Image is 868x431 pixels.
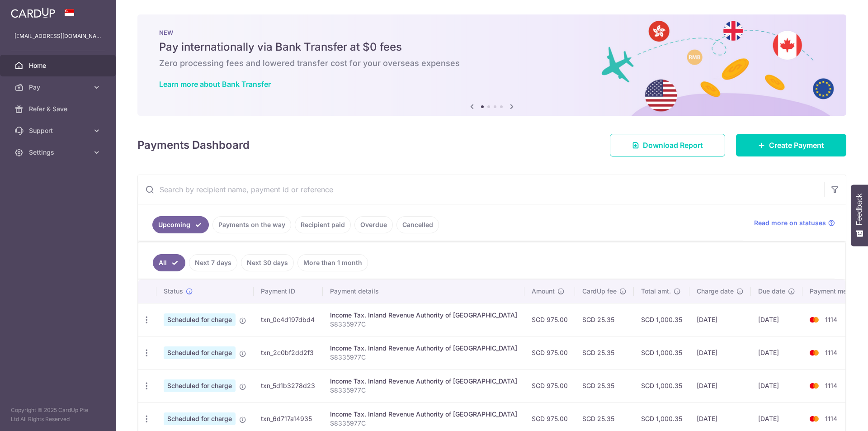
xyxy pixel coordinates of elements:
[29,148,89,157] span: Settings
[164,346,236,359] span: Scheduled for charge
[754,218,835,227] a: Read more on statuses
[330,386,517,395] p: S8335977C
[164,379,236,392] span: Scheduled for charge
[855,194,863,225] span: Feedback
[164,313,236,326] span: Scheduled for charge
[810,404,859,426] iframe: Opens a widget where you can find more information
[330,410,517,419] div: Income Tax. Inland Revenue Authority of [GEOGRAPHIC_DATA]
[11,7,55,18] img: CardUp
[736,134,846,156] a: Create Payment
[159,80,271,89] a: Learn more about Bank Transfer
[805,314,823,325] img: Bank Card
[330,377,517,386] div: Income Tax. Inland Revenue Authority of [GEOGRAPHIC_DATA]
[805,347,823,358] img: Bank Card
[641,287,671,296] span: Total amt.
[29,126,89,135] span: Support
[825,382,837,389] span: 1114
[575,336,634,369] td: SGD 25.35
[582,287,617,296] span: CardUp fee
[575,303,634,336] td: SGD 25.35
[212,216,291,233] a: Payments on the way
[758,287,785,296] span: Due date
[330,311,517,320] div: Income Tax. Inland Revenue Authority of [GEOGRAPHIC_DATA]
[137,137,250,153] h4: Payments Dashboard
[254,369,323,402] td: txn_5d1b3278d23
[323,279,524,303] th: Payment details
[751,303,802,336] td: [DATE]
[164,287,183,296] span: Status
[689,303,751,336] td: [DATE]
[297,254,368,271] a: More than 1 month
[751,336,802,369] td: [DATE]
[138,175,824,204] input: Search by recipient name, payment id or reference
[805,380,823,391] img: Bank Card
[610,134,725,156] a: Download Report
[29,83,89,92] span: Pay
[524,369,575,402] td: SGD 975.00
[153,254,185,271] a: All
[137,14,846,116] img: Bank transfer banner
[14,32,101,41] p: [EMAIL_ADDRESS][DOMAIN_NAME]
[634,336,689,369] td: SGD 1,000.35
[152,216,209,233] a: Upcoming
[643,140,703,151] span: Download Report
[634,369,689,402] td: SGD 1,000.35
[825,349,837,356] span: 1114
[396,216,439,233] a: Cancelled
[689,336,751,369] td: [DATE]
[689,369,751,402] td: [DATE]
[851,185,868,246] button: Feedback - Show survey
[575,369,634,402] td: SGD 25.35
[254,336,323,369] td: txn_2c0bf2dd2f3
[697,287,734,296] span: Charge date
[524,336,575,369] td: SGD 975.00
[634,303,689,336] td: SGD 1,000.35
[330,344,517,353] div: Income Tax. Inland Revenue Authority of [GEOGRAPHIC_DATA]
[159,29,825,36] p: NEW
[532,287,555,296] span: Amount
[295,216,351,233] a: Recipient paid
[330,419,517,428] p: S8335977C
[241,254,294,271] a: Next 30 days
[524,303,575,336] td: SGD 975.00
[330,353,517,362] p: S8335977C
[825,316,837,323] span: 1114
[769,140,824,151] span: Create Payment
[354,216,393,233] a: Overdue
[805,413,823,424] img: Bank Card
[164,412,236,425] span: Scheduled for charge
[254,303,323,336] td: txn_0c4d197dbd4
[189,254,237,271] a: Next 7 days
[29,104,89,114] span: Refer & Save
[159,40,825,54] h5: Pay internationally via Bank Transfer at $0 fees
[751,369,802,402] td: [DATE]
[754,218,826,227] span: Read more on statuses
[29,61,89,70] span: Home
[330,320,517,329] p: S8335977C
[159,58,825,69] h6: Zero processing fees and lowered transfer cost for your overseas expenses
[254,279,323,303] th: Payment ID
